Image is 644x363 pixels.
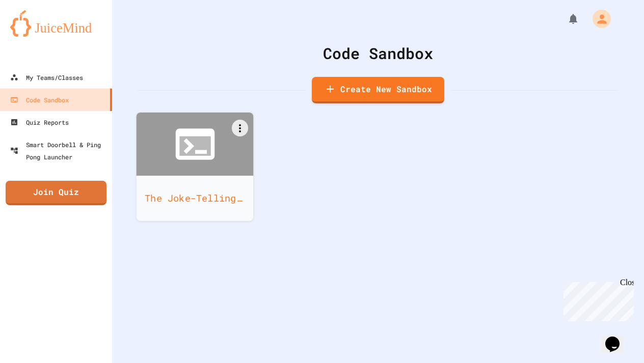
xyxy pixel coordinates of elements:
iframe: chat widget [559,278,634,321]
div: Code Sandbox [10,94,69,106]
img: logo-orange.svg [10,10,102,37]
div: The Joke-Telling Program [137,176,254,221]
div: My Account [582,7,613,31]
div: Code Sandbox [138,42,619,65]
div: My Notifications [548,10,582,27]
iframe: chat widget [601,322,634,353]
div: My Teams/Classes [10,71,83,83]
a: Join Quiz [6,181,106,205]
div: Smart Doorbell & Ping Pong Launcher [10,138,108,163]
a: Create New Sandbox [312,77,444,103]
div: Chat with us now!Close [4,4,70,65]
div: Quiz Reports [10,116,69,128]
a: The Joke-Telling Program [137,113,254,221]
